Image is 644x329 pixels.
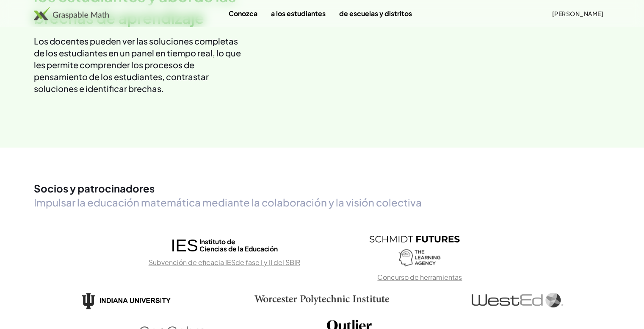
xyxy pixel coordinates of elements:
font: Conozca [228,9,257,18]
img: IU-logo-CNEf0zbj.png [34,293,219,309]
font: [PERSON_NAME] [552,10,603,17]
a: Subvención de eficacia IES [149,258,235,267]
a: IESInstituto deCiencias de la Educación [171,232,278,257]
font: de escuelas y distritos [339,9,412,18]
img: wested-logo-8DjF7iYo.png [425,293,610,307]
a: Concurso de herramientas [377,273,462,282]
a: de escuelas y distritos [332,6,418,21]
img: TheLearningAgency_Logo-CaPOvX6r.png [398,245,441,270]
font: Los docentes pueden ver las soluciones completas de los estudiantes en un panel en tiempo real, l... [34,36,241,94]
font: Socios y patrocinadores [34,182,155,195]
a: Conozca [221,6,264,21]
a: a los estudiantes [264,6,332,21]
button: [PERSON_NAME] [545,6,610,21]
a: de fase I y II del SBIR [235,258,300,267]
font: Instituto de [199,237,235,245]
font: Ciencias de la Educación [199,245,278,253]
font: a los estudiantes [271,9,325,18]
a: Logotipo de Schmidt Futures [369,233,460,245]
img: WPI-logo-m24E2aor.png [229,293,415,305]
font: IES [171,236,198,255]
font: Impulsar la educación matemática mediante la colaboración y la visión colectiva [34,196,422,209]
